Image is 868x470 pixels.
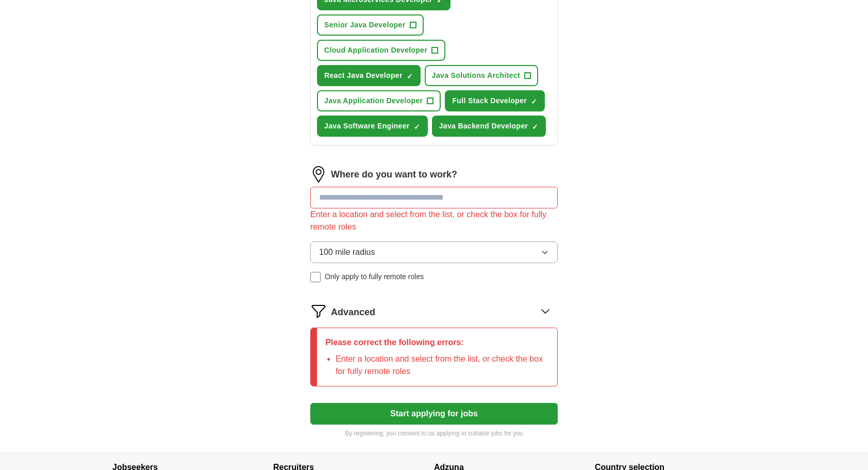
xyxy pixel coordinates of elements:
button: Senior Java Developer [317,14,424,36]
span: Java Application Developer [324,95,423,106]
span: Senior Java Developer [324,20,406,30]
button: Start applying for jobs [310,403,558,425]
button: Java Software Engineer✓ [317,116,428,137]
button: Full Stack Developer✓ [445,90,545,111]
span: ✓ [532,123,538,131]
span: ✓ [414,123,420,131]
img: location.png [310,166,327,183]
span: Java Backend Developer [439,121,528,132]
span: ✓ [407,72,413,80]
img: filter [310,303,327,319]
button: Java Application Developer [317,90,441,111]
button: React Java Developer✓ [317,65,421,86]
li: Enter a location and select from the list, or check the box for fully remote roles [336,353,549,378]
span: ✓ [531,98,537,106]
span: Cloud Application Developer [324,45,427,56]
button: Cloud Application Developer [317,40,445,61]
span: Java Software Engineer [324,121,410,132]
span: Advanced [331,305,375,319]
button: Java Solutions Architect [425,65,538,86]
span: Full Stack Developer [452,95,527,106]
button: Java Backend Developer✓ [432,116,546,137]
div: Enter a location and select from the list, or check the box for fully remote roles [310,208,558,233]
span: Java Solutions Architect [432,70,520,81]
span: Only apply to fully remote roles [325,271,424,282]
p: By registering, you consent to us applying to suitable jobs for you [310,429,558,438]
span: 100 mile radius [319,246,375,258]
input: Only apply to fully remote roles [310,272,321,282]
span: React Java Developer [324,70,403,81]
button: 100 mile radius [310,241,558,263]
p: Please correct the following errors: [325,336,549,349]
label: Where do you want to work? [331,168,457,182]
